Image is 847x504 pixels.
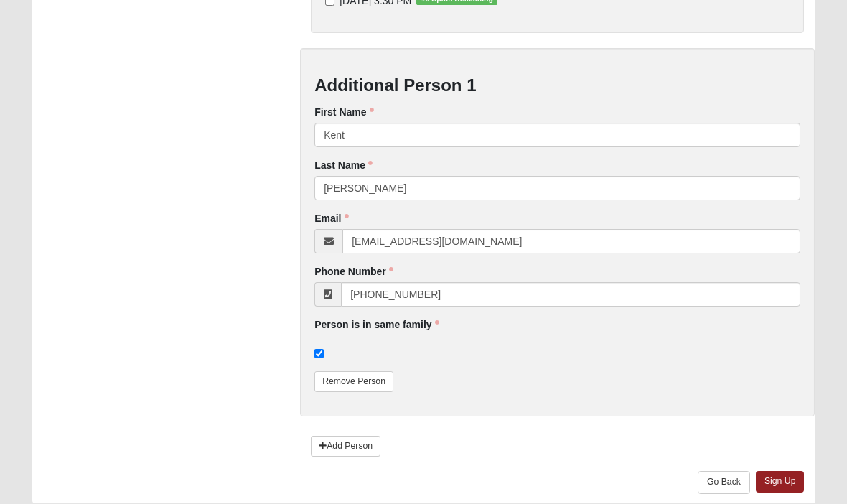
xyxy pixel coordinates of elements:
a: Remove Person [314,371,393,392]
h3: Additional Person 1 [314,75,800,96]
label: Person is in same family [314,317,439,332]
label: Last Name [314,158,373,172]
label: Phone Number [314,264,393,279]
a: Sign Up [756,471,805,492]
a: Add Person [311,436,380,457]
label: First Name [314,105,373,119]
label: Email [314,211,348,225]
a: Go Back [698,471,750,493]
